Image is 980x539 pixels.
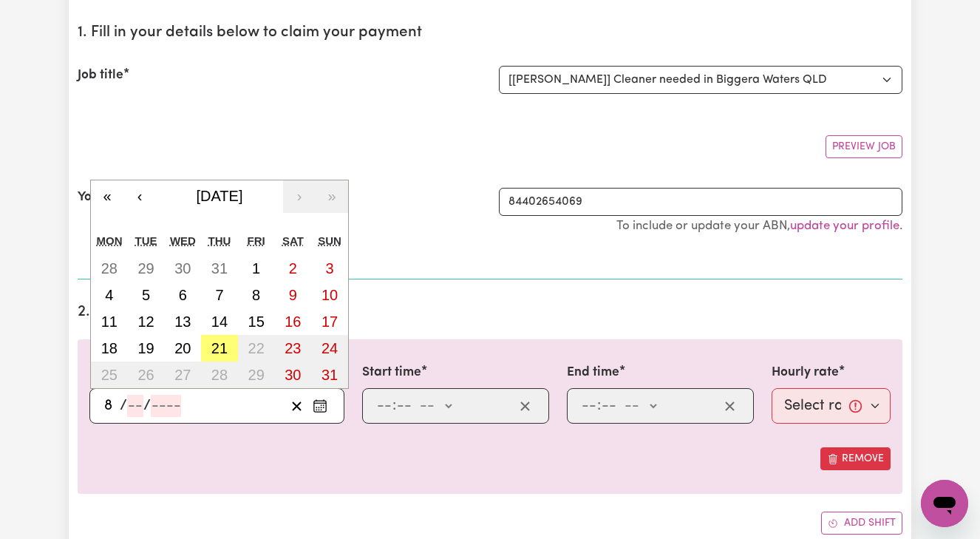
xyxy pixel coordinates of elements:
[215,287,223,303] abbr: 7 August 2025
[285,340,301,356] abbr: 23 August 2025
[164,308,201,335] button: 13 August 2025
[78,303,902,322] h2: 2. Enter the details of your shift(s)
[142,287,150,303] abbr: 5 August 2025
[311,362,348,388] button: 31 August 2025
[790,220,899,232] a: update your profile
[164,362,201,388] button: 27 August 2025
[201,308,238,335] button: 14 August 2025
[91,308,128,335] button: 11 August 2025
[826,135,902,158] button: Preview Job
[197,188,243,204] span: [DATE]
[321,367,338,383] abbr: 31 August 2025
[179,287,187,303] abbr: 6 August 2025
[321,287,338,303] abbr: 10 August 2025
[248,234,265,247] abbr: Friday
[78,66,123,85] label: Job title
[248,340,265,356] abbr: 22 August 2025
[376,395,392,417] input: --
[137,340,154,356] abbr: 19 August 2025
[238,282,275,308] button: 8 August 2025
[123,180,156,213] button: ‹
[285,395,308,417] button: Clear date
[289,260,297,277] abbr: 2 August 2025
[101,367,118,383] abbr: 25 August 2025
[211,340,228,356] abbr: 21 August 2025
[275,282,312,308] button: 9 August 2025
[252,260,260,277] abbr: 1 August 2025
[156,180,283,213] button: [DATE]
[311,308,348,335] button: 17 August 2025
[78,24,902,42] h2: 1. Fill in your details below to claim your payment
[201,362,238,388] button: 28 August 2025
[275,335,312,362] button: 23 August 2025
[362,363,421,382] label: Start time
[601,395,617,417] input: --
[137,313,154,330] abbr: 12 August 2025
[282,234,304,247] abbr: Saturday
[201,335,238,362] button: 21 August 2025
[275,255,312,282] button: 2 August 2025
[101,340,118,356] abbr: 18 August 2025
[275,308,312,335] button: 16 August 2025
[128,335,165,362] button: 19 August 2025
[201,282,238,308] button: 7 August 2025
[321,340,338,356] abbr: 24 August 2025
[285,313,301,330] abbr: 16 August 2025
[238,308,275,335] button: 15 August 2025
[597,398,601,414] span: :
[318,234,341,247] abbr: Sunday
[772,363,839,382] label: Hourly rate
[201,255,238,282] button: 31 July 2025
[91,255,128,282] button: 28 July 2025
[238,335,275,362] button: 22 August 2025
[127,395,143,417] input: --
[91,282,128,308] button: 4 August 2025
[151,395,181,417] input: ----
[311,335,348,362] button: 24 August 2025
[238,255,275,282] button: 1 August 2025
[135,234,157,247] abbr: Tuesday
[164,335,201,362] button: 20 August 2025
[137,367,154,383] abbr: 26 August 2025
[101,260,118,277] abbr: 28 July 2025
[581,395,597,417] input: --
[252,287,260,303] abbr: 8 August 2025
[238,362,275,388] button: 29 August 2025
[120,398,127,414] span: /
[289,287,297,303] abbr: 9 August 2025
[143,398,151,414] span: /
[921,480,968,527] iframe: Button to launch messaging window
[208,234,231,247] abbr: Thursday
[128,308,165,335] button: 12 August 2025
[211,367,228,383] abbr: 28 August 2025
[164,255,201,282] button: 30 July 2025
[211,260,228,277] abbr: 31 July 2025
[78,188,133,207] label: Your ABN
[248,367,265,383] abbr: 29 August 2025
[311,255,348,282] button: 3 August 2025
[321,313,338,330] abbr: 17 August 2025
[316,180,348,213] button: »
[128,282,165,308] button: 5 August 2025
[211,313,228,330] abbr: 14 August 2025
[820,447,891,470] button: Remove this shift
[91,180,123,213] button: «
[248,313,265,330] abbr: 15 August 2025
[170,234,196,247] abbr: Wednesday
[174,367,191,383] abbr: 27 August 2025
[103,395,120,417] input: --
[283,180,316,213] button: ›
[174,340,191,356] abbr: 20 August 2025
[311,282,348,308] button: 10 August 2025
[308,395,332,417] button: Enter the date of care work
[275,362,312,388] button: 30 August 2025
[821,512,902,535] button: Add another shift
[396,395,412,417] input: --
[105,287,113,303] abbr: 4 August 2025
[101,313,118,330] abbr: 11 August 2025
[128,362,165,388] button: 26 August 2025
[164,282,201,308] button: 6 August 2025
[137,260,154,277] abbr: 29 July 2025
[89,363,197,382] label: Date of care work
[285,367,301,383] abbr: 30 August 2025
